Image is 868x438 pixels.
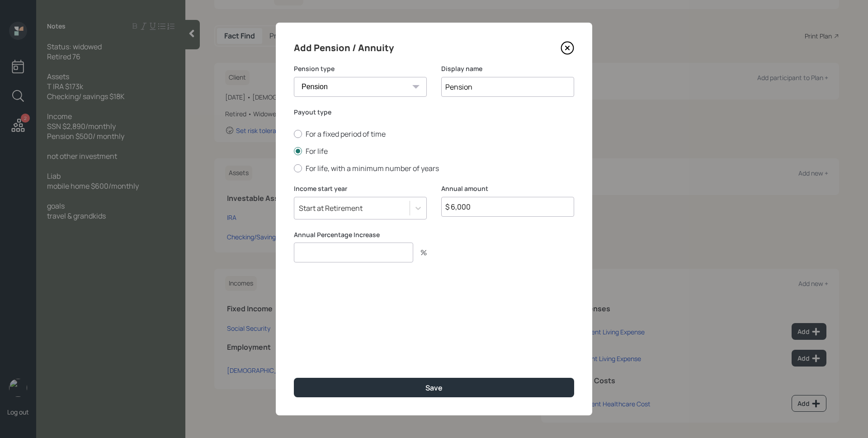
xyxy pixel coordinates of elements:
[294,163,574,173] label: For life, with a minimum number of years
[425,383,443,393] div: Save
[294,64,427,73] label: Pension type
[294,184,427,193] label: Income start year
[294,146,574,156] label: For life
[294,108,574,117] label: Payout type
[294,41,394,55] h4: Add Pension / Annuity
[294,129,574,139] label: For a fixed period of time
[441,64,574,73] label: Display name
[294,230,427,239] label: Annual Percentage Increase
[441,184,574,193] label: Annual amount
[413,249,427,256] div: %
[299,203,363,213] div: Start at Retirement
[294,378,574,397] button: Save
